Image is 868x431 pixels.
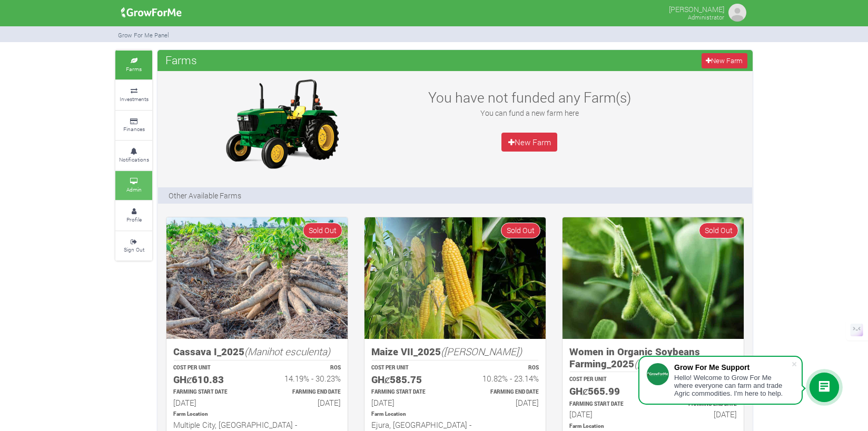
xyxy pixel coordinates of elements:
h3: You have not funded any Farm(s) [415,89,644,106]
h5: Women in Organic Soybeans Farming_2025 [569,346,737,369]
span: Sold Out [303,223,342,238]
img: growforme image [364,217,546,339]
h6: [DATE] [267,398,341,407]
a: Investments [115,81,152,109]
h5: GHȼ585.75 [371,374,446,386]
h6: 14.19% - 30.23% [267,374,341,383]
img: growforme image [117,2,185,23]
div: Grow For Me Support [674,363,791,372]
img: growforme image [563,217,744,339]
p: Estimated Farming End Date [267,388,341,396]
img: growforme image [727,2,748,23]
p: Estimated Farming Start Date [371,388,446,396]
small: Farms [126,65,142,73]
a: New Farm [501,133,557,152]
a: New Farm [702,53,747,68]
small: Sign Out [124,246,144,253]
small: Admin [126,186,142,193]
a: Profile [115,201,152,230]
small: Investments [120,95,149,103]
small: Administrator [688,13,724,21]
a: Farms [115,51,152,79]
p: Location of Farm [569,423,737,430]
p: ROS [267,364,341,372]
span: Sold Out [501,223,540,238]
small: Grow For Me Panel [118,31,169,39]
h5: GHȼ610.83 [173,374,248,386]
p: Location of Farm [173,410,341,418]
p: ROS [465,364,539,372]
h6: [DATE] [569,409,644,419]
p: Estimated Farming Start Date [569,400,644,408]
a: Sign Out [115,232,152,260]
small: Finances [123,125,145,133]
a: Finances [115,111,152,140]
p: You can fund a new farm here [415,107,644,118]
div: Hello! Welcome to Grow For Me where everyone can farm and trade Agric commodities. I'm here to help. [674,374,791,397]
a: Notifications [115,141,152,170]
a: Admin [115,171,152,200]
small: Notifications [119,156,149,163]
i: (Manihot esculenta) [244,345,330,358]
i: ([MEDICAL_DATA] max) [634,357,736,370]
i: ([PERSON_NAME]) [441,345,522,358]
h6: [DATE] [371,398,446,407]
img: growforme image [216,76,348,171]
small: Profile [126,216,142,223]
h6: [DATE] [663,409,737,419]
h6: 10.82% - 23.14% [465,374,539,383]
p: Other Available Farms [169,190,241,201]
p: COST PER UNIT [569,376,644,384]
p: COST PER UNIT [371,364,446,372]
h5: Maize VII_2025 [371,346,539,358]
h5: GHȼ565.99 [569,385,644,397]
img: growforme image [166,217,348,339]
span: Sold Out [699,223,738,238]
h6: [DATE] [465,398,539,407]
p: COST PER UNIT [173,364,248,372]
p: Location of Farm [371,410,539,418]
h6: [DATE] [173,398,248,407]
span: Farms [163,49,200,71]
p: Estimated Farming Start Date [173,388,248,396]
h5: Cassava I_2025 [173,346,341,358]
p: [PERSON_NAME] [669,2,724,15]
p: Estimated Farming End Date [465,388,539,396]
